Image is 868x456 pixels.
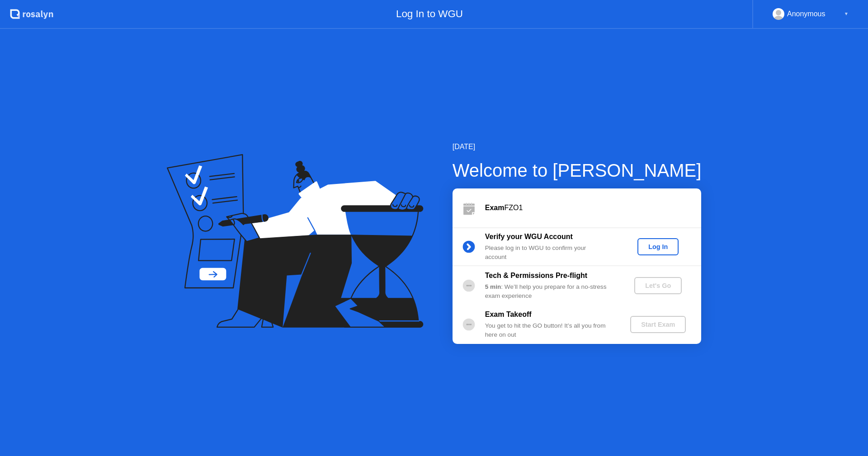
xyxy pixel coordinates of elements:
[485,283,501,290] b: 5 min
[485,321,615,340] div: You get to hit the GO button! It’s all you from here on out
[634,321,682,328] div: Start Exam
[844,8,849,20] div: ▼
[485,204,505,212] b: Exam
[787,8,826,20] div: Anonymous
[485,310,532,318] b: Exam Takeoff
[630,316,686,333] button: Start Exam
[641,243,675,250] div: Log In
[485,202,701,213] div: FZO1
[638,282,678,289] div: Let's Go
[485,282,615,301] div: : We’ll help you prepare for a no-stress exam experience
[485,233,573,240] b: Verify your WGU Account
[634,277,682,294] button: Let's Go
[453,157,702,184] div: Welcome to [PERSON_NAME]
[453,141,702,152] div: [DATE]
[485,244,615,262] div: Please log in to WGU to confirm your account
[637,238,679,255] button: Log In
[485,272,587,279] b: Tech & Permissions Pre-flight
